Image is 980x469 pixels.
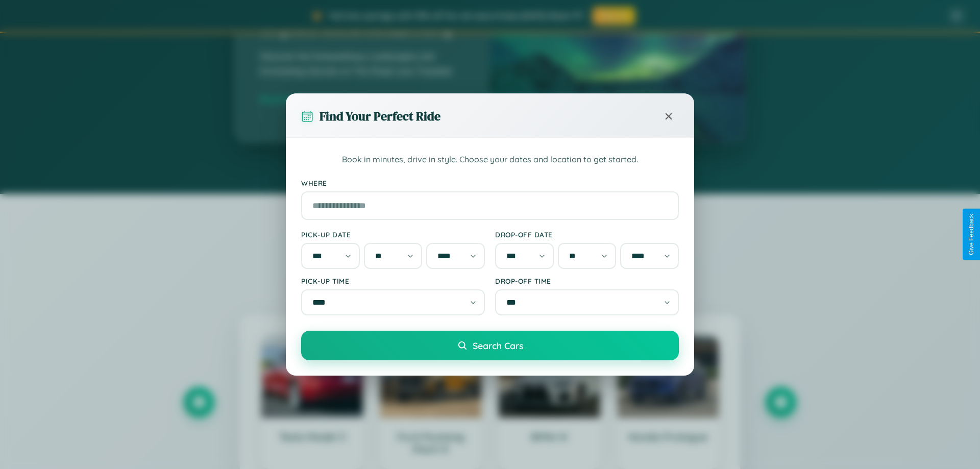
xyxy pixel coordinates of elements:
label: Where [301,179,679,187]
label: Drop-off Date [495,230,679,239]
button: Search Cars [301,331,679,360]
label: Pick-up Date [301,230,485,239]
p: Book in minutes, drive in style. Choose your dates and location to get started. [301,153,679,166]
label: Pick-up Time [301,277,485,285]
h3: Find Your Perfect Ride [320,108,440,125]
span: Search Cars [473,340,523,351]
label: Drop-off Time [495,277,679,285]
